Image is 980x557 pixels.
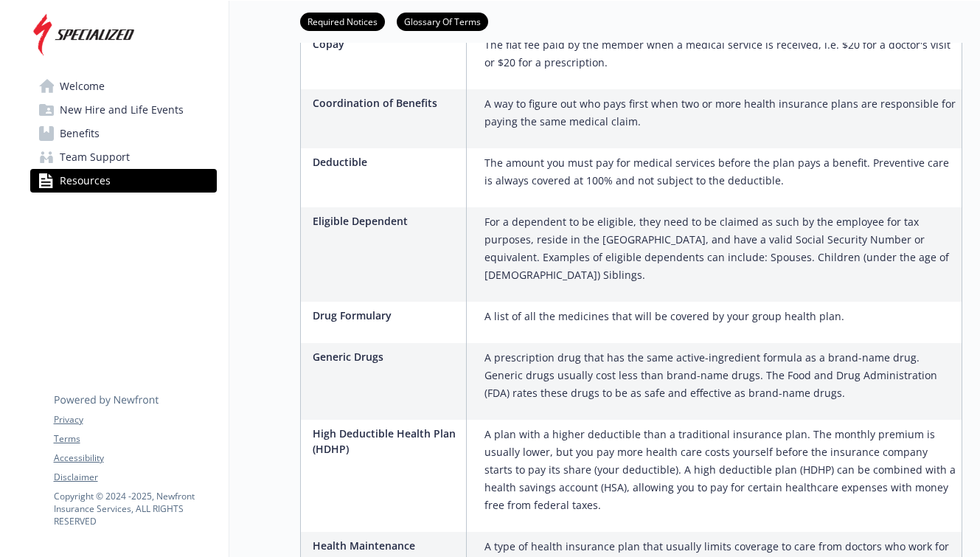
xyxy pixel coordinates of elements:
a: Glossary Of Terms [397,14,488,28]
a: Privacy [54,413,216,426]
span: New Hire and Life Events [60,98,184,122]
a: Terms [54,432,216,446]
a: Benefits [30,122,217,145]
a: New Hire and Life Events [30,98,217,122]
p: High Deductible Health Plan (HDHP) [313,426,460,457]
p: Copyright © 2024 - 2025 , Newfront Insurance Services, ALL RIGHTS RESERVED [54,490,216,527]
a: Required Notices [300,14,385,28]
p: Deductible [313,154,460,170]
p: A list of all the medicines that will be covered by your group health plan. [484,308,844,325]
p: A prescription drug that has the same active-ingredient formula as a brand-name drug. Generic dru... [484,349,956,402]
span: Benefits [60,122,100,145]
p: A way to figure out who pays first when two or more health insurance plans are responsible for pa... [484,95,956,131]
p: The amount you must pay for medical services before the plan pays a benefit. Preventive care is a... [484,154,956,190]
a: Disclaimer [54,471,216,484]
p: For a dependent to be eligible, they need to be claimed as such by the employee for tax purposes,... [484,213,956,284]
p: The flat fee paid by the member when a medical service is received, i.e. $20 for a doctor's visit... [484,36,956,72]
span: Welcome [60,75,105,98]
p: Eligible Dependent [313,213,460,229]
p: A plan with a higher deductible than a traditional insurance plan. The monthly premium is usually... [484,426,956,514]
a: Team Support [30,145,217,169]
p: Coordination of Benefits [313,95,460,111]
p: Drug Formulary [313,308,460,323]
p: Generic Drugs [313,349,460,364]
span: Resources [60,169,111,193]
a: Accessibility [54,452,216,465]
span: Team Support [60,145,130,169]
a: Resources [30,169,217,193]
p: Copay [313,36,460,52]
a: Welcome [30,75,217,98]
